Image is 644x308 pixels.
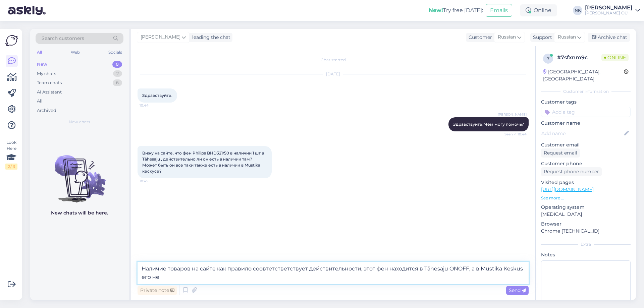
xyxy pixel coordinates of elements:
[138,286,177,295] div: Private note
[138,262,529,284] textarea: Наличие товаров на сайте как правило соовтетстветствует действительности, этот фен находится в Tä...
[466,34,492,41] div: Customer
[5,164,17,170] div: 2 / 3
[541,130,623,137] input: Add name
[37,89,62,96] div: AI Assistant
[530,34,552,41] div: Support
[141,34,180,41] span: [PERSON_NAME]
[69,48,81,57] div: Web
[520,4,557,16] div: Online
[541,99,631,106] p: Customer tags
[138,71,529,77] div: [DATE]
[107,48,123,57] div: Socials
[541,204,631,211] p: Operating system
[498,112,527,117] span: [PERSON_NAME]
[30,143,129,203] img: No chats
[588,33,630,42] div: Archive chat
[501,132,527,137] span: Seen ✓ 10:44
[573,6,582,15] div: NK
[112,61,122,68] div: 0
[37,70,56,77] div: My chats
[486,4,512,17] button: Emails
[541,148,580,158] div: Request email
[51,209,108,217] p: New chats will be here.
[140,103,165,108] span: 10:44
[541,228,631,235] p: Chrome [TECHNICAL_ID]
[541,251,631,258] p: Notes
[585,5,640,16] a: [PERSON_NAME][PERSON_NAME] OÜ
[453,122,524,127] span: Здравствуйте! Чем могу помочь?
[543,68,624,82] div: [GEOGRAPHIC_DATA], [GEOGRAPHIC_DATA]
[541,195,631,201] p: See more ...
[541,221,631,228] p: Browser
[37,61,47,68] div: New
[541,107,631,117] input: Add a tag
[541,186,594,192] a: [URL][DOMAIN_NAME]
[142,93,172,98] span: Здравствуйте.
[5,34,18,47] img: Askly Logo
[541,241,631,247] div: Extra
[585,10,633,16] div: [PERSON_NAME] OÜ
[69,119,90,125] span: New chats
[37,79,62,86] div: Team chats
[541,141,631,148] p: Customer email
[190,34,230,41] div: leading the chat
[541,179,631,186] p: Visited pages
[429,6,483,14] div: Try free [DATE]:
[541,120,631,127] p: Customer name
[5,139,17,170] div: Look Here
[509,287,526,293] span: Send
[541,160,631,167] p: Customer phone
[140,179,165,184] span: 10:45
[138,57,529,63] div: Chat started
[429,7,443,13] b: New!
[541,167,602,176] div: Request phone number
[585,5,633,10] div: [PERSON_NAME]
[557,54,601,62] div: # 7sfxnm9c
[37,107,56,114] div: Archived
[601,54,629,61] span: Online
[42,35,84,42] span: Search customers
[113,79,122,86] div: 6
[37,98,43,105] div: All
[558,34,576,41] span: Russian
[142,150,265,174] span: Вижу на сайте, что фен Philips BHD321/50 в наличии 1 шт в Tähesaju , действительно ли он есть в н...
[498,34,516,41] span: Russian
[541,88,631,95] div: Customer information
[547,56,549,61] span: 7
[541,211,631,218] p: [MEDICAL_DATA]
[36,48,43,57] div: All
[113,70,122,77] div: 2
